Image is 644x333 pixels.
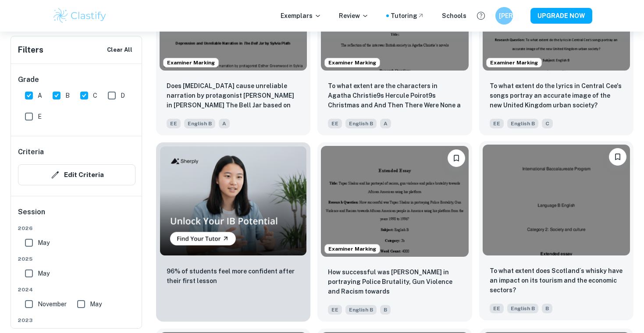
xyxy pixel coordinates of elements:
span: May [38,269,50,278]
span: May [38,238,50,248]
p: To what extent do the lyrics in Central Cee's songs portray an accurate image of the new United K... [490,81,623,110]
span: Examiner Marking [487,59,541,67]
button: Bookmark [448,149,465,167]
span: EE [328,119,342,128]
span: Examiner Marking [164,59,218,67]
a: Thumbnail96% of students feel more confident after their first lesson [156,142,310,321]
span: 2023 [18,316,135,324]
a: Schools [442,11,466,21]
span: English B [345,119,377,128]
p: Review [339,11,369,21]
img: English B EE example thumbnail: How successful was Tupac Shakur in portr [321,146,468,256]
span: English B [507,119,538,128]
p: 96% of students feel more confident after their first lesson [167,266,300,286]
h6: [PERSON_NAME] [499,11,509,21]
span: D [121,91,125,100]
span: C [542,119,553,128]
a: Tutoring [391,11,424,21]
span: C [93,91,97,100]
span: 2024 [18,286,135,294]
span: EE [167,119,181,128]
h6: Criteria [18,147,44,157]
button: [PERSON_NAME] [495,7,513,25]
h6: Session [18,207,135,224]
p: How successful was Tupac Shakur in portraying Police Brutality, Gun Violence and Racism towards A... [328,267,461,297]
button: Clear All [105,43,135,57]
h6: Grade [18,74,135,85]
span: EE [328,305,342,315]
span: English B [345,305,377,315]
img: English B EE example thumbnail: To what extent does Scotland´s whisky ha [483,145,630,255]
span: A [219,119,230,128]
span: 2026 [18,224,135,232]
button: Bookmark [609,148,626,166]
span: A [380,119,391,128]
a: Examiner MarkingBookmarkHow successful was Tupac Shakur in portraying Police Brutality, Gun Viole... [317,142,472,321]
button: Help and Feedback [473,8,488,23]
span: A [38,91,42,100]
span: 2025 [18,255,135,263]
span: May [90,299,102,309]
p: To what extent does Scotland´s whisky have an impact on its tourism and the economic sectors? [490,266,623,295]
a: BookmarkTo what extent does Scotland´s whisky have an impact on its tourism and the economic sect... [479,142,633,321]
span: November [38,299,67,309]
span: B [380,305,391,315]
span: EE [490,119,504,128]
img: Thumbnail [160,146,307,255]
span: English B [507,304,538,313]
span: E [38,112,42,121]
button: Edit Criteria [18,164,135,185]
span: EE [490,304,504,313]
button: UPGRADE NOW [530,8,592,24]
span: Examiner Marking [325,59,380,67]
p: Does depression cause unreliable narration by protagonist Esther Greenwood in Sylvia Plath’s The ... [167,81,300,111]
p: To what extent are the characters in Agatha Christie9s Hercule Poirot9s Christmas and And Then Th... [328,81,461,111]
img: Clastify logo [52,7,108,25]
span: B [542,304,552,313]
p: Exemplars [281,11,321,21]
h6: Filters [18,44,43,56]
span: Examiner Marking [325,245,380,253]
span: English B [184,119,215,128]
span: B [65,91,70,100]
